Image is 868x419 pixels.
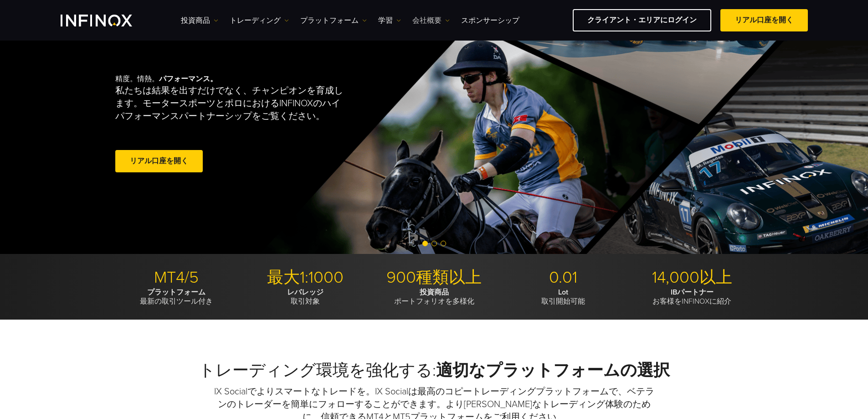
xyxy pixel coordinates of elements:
a: 会社概要 [412,15,450,26]
h2: トレーディング環境を強化する: [115,361,753,381]
p: ポートフォリオを多様化 [373,288,495,306]
a: トレーディング [230,15,289,26]
span: Go to slide 1 [422,241,428,246]
a: リアル口座を開く [720,9,808,31]
strong: プラットフォーム [147,288,205,297]
a: リアル口座を開く [115,150,203,172]
p: お客様をINFINOXに紹介 [631,288,753,306]
strong: 適切なプラットフォームの選択 [436,361,670,380]
a: スポンサーシップ [461,15,519,26]
p: 14,000以上 [631,268,753,288]
strong: Lot [558,288,568,297]
a: 学習 [378,15,401,26]
a: 投資商品 [181,15,218,26]
p: 取引開始可能 [502,288,624,306]
p: 0.01 [502,268,624,288]
strong: IBパートナー [671,288,714,297]
span: Go to slide 3 [441,241,446,246]
span: Go to slide 2 [431,241,437,246]
p: MT4/5 [115,268,237,288]
div: 精度。情熱。 [115,60,402,189]
p: 取引対象 [244,288,366,306]
p: 私たちは結果を出すだけでなく、チャンピオンを育成します。モータースポーツとポロにおけるINFINOXのハイパフォーマンスパートナーシップをご覧ください。 [115,84,345,123]
strong: レバレッジ [287,288,324,297]
a: プラットフォーム [300,15,367,26]
strong: パフォーマンス。 [159,74,217,83]
p: 900種類以上 [373,268,495,288]
strong: 投資商品 [420,288,449,297]
p: 最大1:1000 [244,268,366,288]
a: INFINOX Logo [61,15,154,26]
a: クライアント・エリアにログイン [573,9,711,31]
p: 最新の取引ツール付き [115,288,237,306]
